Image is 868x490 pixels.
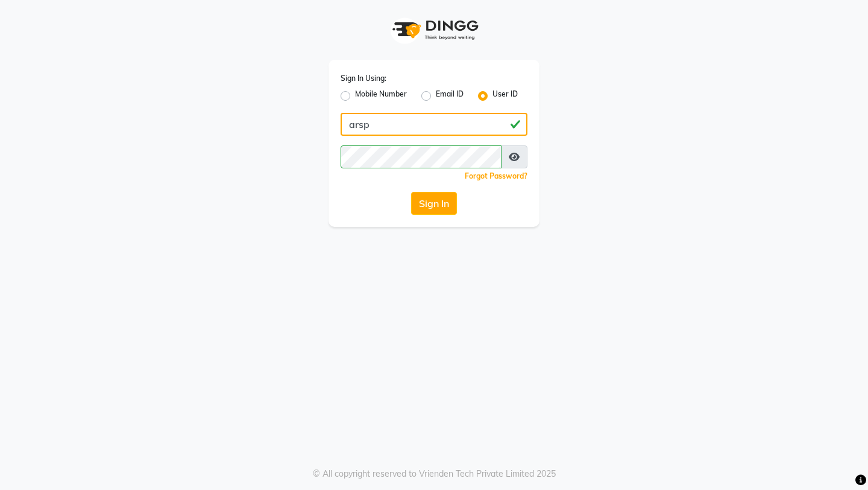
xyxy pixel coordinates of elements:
img: logo1.svg [386,12,482,48]
label: Email ID [436,89,464,103]
input: Username [341,113,527,136]
a: Forgot Password? [465,171,527,180]
label: User ID [492,89,518,103]
label: Mobile Number [355,89,407,103]
input: Username [341,145,502,168]
button: Sign In [411,192,457,215]
label: Sign In Using: [341,73,386,84]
